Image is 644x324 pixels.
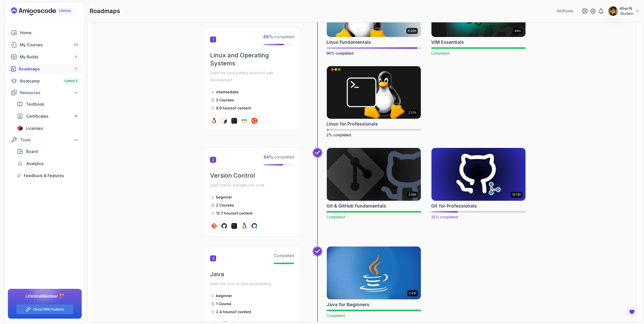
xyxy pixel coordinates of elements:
span: Completed [327,215,345,219]
p: Learn the core building blocks of web development [210,69,294,84]
a: feedback [14,171,82,181]
button: user profile imageKhai NStudent [608,6,640,16]
span: Certificates [26,113,48,119]
div: Bootcamp [20,78,79,84]
a: Git & GitHub Fundamentals card2.55hGit & GitHub FundamentalsCompleted [327,148,421,220]
span: completed [264,154,294,159]
img: terminal logo [231,118,237,124]
img: aws logo [241,118,247,124]
span: Completed [327,313,345,318]
a: board [14,146,82,156]
h2: Linux Fundamentals [327,39,371,46]
span: 64 % [264,154,273,159]
h2: Version Control [210,172,294,180]
a: roadmaps [8,64,82,74]
div: Home [20,30,79,36]
img: jetbrains icon [17,126,23,131]
p: 12.7 hours of content [216,211,253,216]
span: 28% completed [431,215,458,219]
p: 2.55h [409,193,416,197]
div: My Courses [20,42,79,48]
a: certificates [14,111,82,121]
span: 7 [75,67,77,71]
p: 2.4 hours of content [216,309,251,314]
span: 3 Courses [216,98,234,102]
p: 10.13h [512,193,521,197]
img: linux logo [241,223,247,229]
a: Check PRO Features [33,307,64,311]
img: Git for Professionals card [429,147,528,202]
span: 2 Courses [216,203,234,207]
span: 23 [74,43,78,47]
span: 3 [75,55,77,59]
h2: Java [210,270,294,278]
p: 900 Points [557,9,574,14]
div: Roadmaps [19,66,79,72]
div: My Builds [20,54,79,60]
p: beginner [216,195,232,200]
button: Tools [8,135,82,144]
p: 2.27h [408,111,416,115]
p: Student [620,11,633,16]
span: Textbook [26,101,44,107]
span: Licenses [26,125,43,131]
span: Analytics [26,160,44,167]
div: Resources [20,90,79,96]
img: linux logo [211,118,217,124]
img: git logo [211,223,217,229]
h2: roadmaps [90,7,120,15]
span: 10 [74,114,77,118]
p: Learn how to manage your code [210,182,294,189]
span: 1 [210,36,216,43]
a: analytics [14,158,82,169]
a: builds [8,52,82,62]
h2: Linux and Operating Systems [210,51,294,67]
img: github logo [221,223,227,229]
p: beginner [216,293,232,298]
span: 2 [210,157,216,163]
span: 2% completed [327,133,351,137]
img: ubuntu logo [251,118,257,124]
button: Check PRO Features [16,304,73,314]
h2: Git for Professionals [431,202,477,210]
span: 1 Course [216,302,231,306]
span: Feedback & Features [24,173,64,179]
p: Khai N [620,6,633,11]
img: terminal logo [231,223,237,229]
img: user profile image [608,6,618,16]
p: intermediate [216,90,238,95]
button: Open Feedback Button [626,306,638,318]
a: textbook [14,99,82,109]
h2: Git & GitHub Fundamentals [327,202,386,210]
p: Learn the core of Java programming [210,280,294,287]
img: Git & GitHub Fundamentals card [327,148,421,201]
span: 96% completed [327,51,353,55]
p: 2.41h [409,291,416,295]
img: codespaces logo [251,223,257,229]
a: courses [8,40,82,50]
span: 3 [210,255,216,261]
p: 8.9 hours of content [216,106,251,111]
img: Linux for Professionals card [327,66,421,119]
a: Git for Professionals card10.13hGit for Professionals28% completed [431,148,526,220]
span: Completed [431,51,450,55]
span: completed [263,34,294,39]
span: 66 % [263,34,273,39]
span: Board [26,148,38,154]
div: Tools [20,137,79,143]
a: Landing page [11,7,84,15]
h2: Linux for Professionals [327,120,378,128]
span: Cohort 3 [64,79,77,83]
h2: VIM Essentials [431,39,464,46]
a: Java for Beginners card2.41hJava for BeginnersCompleted [327,246,421,318]
a: bootcamp [8,76,82,86]
span: Completed [274,253,294,258]
h2: Java for Beginners [327,301,369,308]
a: Linux for Professionals card2.27hLinux for Professionals2% completed [327,66,421,138]
button: Resources [8,88,82,97]
p: 39m [514,29,521,33]
img: bash logo [221,118,227,124]
p: 6.00h [408,29,416,33]
a: licenses [14,123,82,133]
img: Java for Beginners card [327,247,421,299]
